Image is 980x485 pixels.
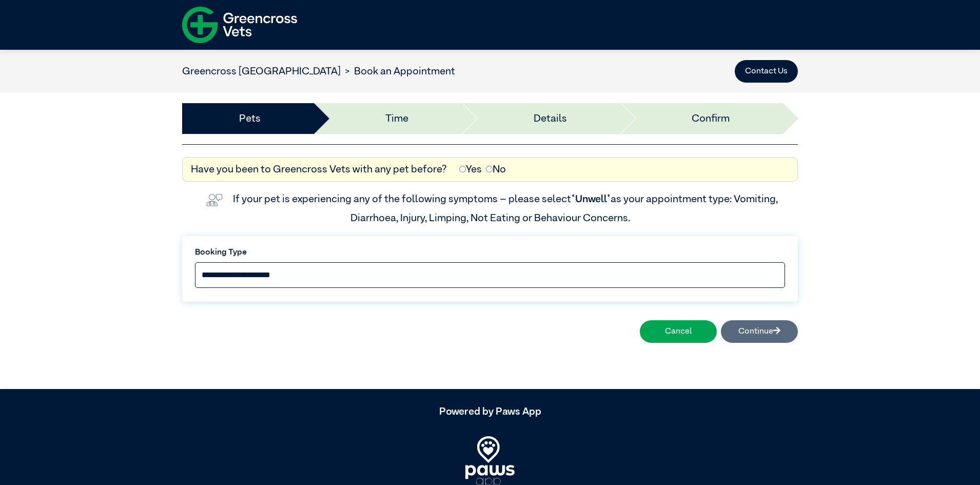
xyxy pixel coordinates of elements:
button: Contact Us [735,60,798,83]
label: No [486,162,506,177]
h5: Powered by Paws App [182,405,798,418]
img: vet [202,190,227,210]
label: Yes [459,162,482,177]
button: Cancel [640,320,717,343]
span: “Unwell” [571,194,611,204]
li: Book an Appointment [341,64,455,79]
input: No [486,166,493,172]
a: Greencross [GEOGRAPHIC_DATA] [182,66,341,76]
label: Have you been to Greencross Vets with any pet before? [191,162,447,177]
input: Yes [459,166,466,172]
nav: breadcrumb [182,64,455,79]
img: f-logo [182,3,297,47]
a: Pets [239,111,261,126]
label: If your pet is experiencing any of the following symptoms – please select as your appointment typ... [233,194,780,223]
label: Booking Type [195,246,785,259]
